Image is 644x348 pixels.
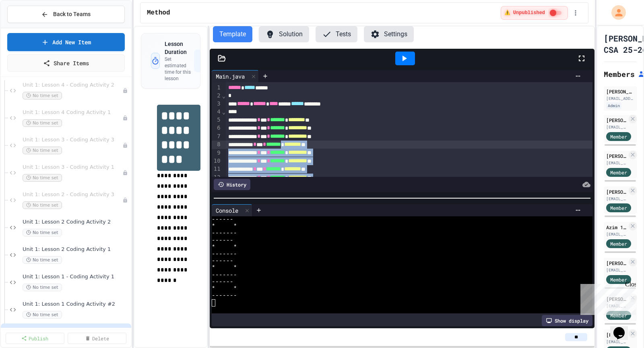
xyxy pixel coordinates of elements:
div: 11 [212,165,222,173]
span: No time set [23,229,62,236]
span: Unit 1: Lesson 3 - Coding Activity 3 [23,137,122,143]
div: [PERSON_NAME] [606,259,627,267]
div: Unpublished [122,170,128,176]
div: Azim 1 khan [606,224,627,231]
div: Show display [542,315,592,326]
div: [EMAIL_ADDRESS][DOMAIN_NAME] [606,267,627,273]
div: [PERSON_NAME] [606,331,627,338]
span: Member [610,276,627,283]
span: Fold line [222,93,226,99]
span: Unit 1: Lesson 2 Coding Activity 2 [23,219,130,226]
span: ------- [212,272,237,279]
button: Solution [259,26,309,42]
span: Back to Teams [53,10,91,19]
div: Admin [606,102,621,109]
button: Set Time [194,50,230,72]
div: [EMAIL_ADDRESS][DOMAIN_NAME] [606,124,627,130]
p: Set estimated time for this lesson [165,56,194,82]
div: 2 [212,92,222,100]
h2: Members [604,68,635,80]
div: [PERSON_NAME] [606,188,627,195]
div: Unpublished [122,88,128,93]
div: Unpublished [122,115,128,121]
span: Unit 1: Lesson 1 - Coding Activity 1 [23,273,130,280]
div: 4 [212,108,222,116]
a: Publish [6,333,64,344]
h3: Lesson Duration [165,40,194,56]
div: History [214,179,250,190]
span: ------- [212,292,237,299]
div: My Account [603,3,628,22]
span: Member [610,240,627,247]
span: ------ [212,216,233,223]
span: No time set [23,92,62,99]
div: To enrich screen reader interactions, please activate Accessibility in Grammarly extension settings [226,82,593,263]
span: No time set [23,284,62,291]
iframe: chat widget [610,316,636,340]
div: [PERSON_NAME] [606,116,627,124]
span: Unit 1: Lesson 4 - Coding Activity 2 [23,82,122,89]
div: 12 [212,174,222,182]
div: Console [212,204,252,216]
button: Back to Teams [7,6,125,23]
a: Add New Item [7,33,125,51]
div: [EMAIL_ADDRESS][DOMAIN_NAME] [606,339,627,345]
span: No time set [23,311,62,319]
span: Unit 1: Lesson 1 Coding Activity #2 [23,301,130,308]
span: ------ [212,237,233,244]
span: ------- [212,251,237,258]
div: 6 [212,124,222,132]
span: Fold line [222,109,226,115]
span: Unit 1: Lesson 3 - Coding Activity 1 [23,164,122,171]
div: 9 [212,149,222,157]
iframe: chat widget [577,281,636,315]
span: Member [610,312,627,319]
div: [EMAIL_ADDRESS][DOMAIN_NAME] [606,160,627,166]
div: Main.java [212,70,259,82]
a: Delete [68,333,126,344]
div: [PERSON_NAME] [606,152,627,159]
div: Chat with us now!Close [3,3,56,51]
span: No time set [23,147,62,154]
button: Template [213,26,252,42]
span: No time set [23,201,62,209]
span: No time set [23,174,62,182]
span: ⚠️ Unpublished [504,10,545,16]
button: Settings [364,26,414,42]
div: Unpublished [122,197,128,203]
div: 1 [212,84,222,92]
span: Unit 1: Lesson 2 Coding Activity 1 [23,246,130,253]
span: ------ [212,279,233,286]
div: 5 [212,116,222,124]
div: [PERSON_NAME] [606,88,634,95]
div: Console [212,206,242,215]
div: Main.java [212,72,249,81]
span: Unit 1: Lesson 2 - Coding Activity 3 [23,191,122,198]
span: Method [147,8,170,18]
div: [EMAIL_ADDRESS][DOMAIN_NAME] [606,196,627,202]
div: 7 [212,133,222,141]
span: ------- [212,230,237,237]
a: Share Items [7,54,125,72]
span: No time set [23,256,62,264]
span: Member [610,204,627,211]
div: ⚠️ Students cannot see this content! Click the toggle to publish it and make it visible to your c... [500,6,568,20]
span: No time set [23,119,62,127]
button: Tests [316,26,357,42]
div: Unpublished [122,143,128,148]
span: Member [610,169,627,176]
div: [EMAIL_ADDRESS][DOMAIN_NAME] [606,231,627,237]
div: 10 [212,157,222,165]
span: Unit 1: Lesson 4 Coding Activity 1 [23,109,122,116]
div: [EMAIL_ADDRESS][DOMAIN_NAME] [606,95,634,101]
span: ------ [212,258,233,265]
span: Member [610,133,627,140]
div: 3 [212,100,222,108]
div: 8 [212,141,222,149]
